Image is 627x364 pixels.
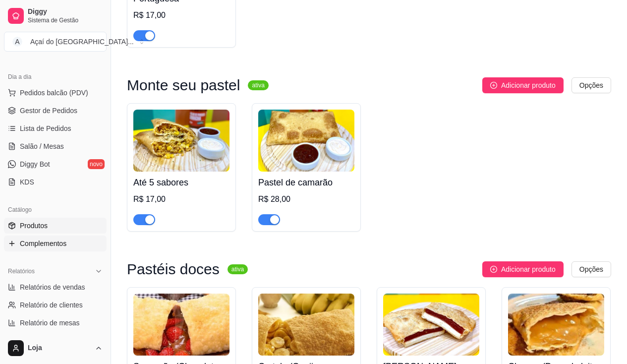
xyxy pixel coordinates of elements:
h3: Pastéis doces [127,263,220,275]
span: Pedidos balcão (PDV) [20,88,88,98]
span: Opções [579,80,603,91]
span: Relatórios de vendas [20,282,85,292]
img: product-image [508,294,604,356]
div: Açaí do [GEOGRAPHIC_DATA] ... [30,37,134,47]
a: Diggy Botnovo [4,156,107,172]
span: plus-circle [490,82,497,89]
button: Loja [4,336,107,360]
a: KDS [4,174,107,190]
span: KDS [20,177,34,187]
a: Salão / Mesas [4,138,107,154]
button: Opções [571,77,611,93]
sup: ativa [228,264,248,274]
span: Sistema de Gestão [28,16,103,24]
img: product-image [383,294,479,356]
button: Select a team [4,32,107,52]
span: Diggy Bot [20,159,50,169]
a: Relatórios de vendas [4,279,107,295]
img: product-image [258,294,354,356]
span: Opções [579,264,603,275]
button: Adicionar produto [482,77,564,93]
a: Gestor de Pedidos [4,103,107,119]
div: Dia a dia [4,69,107,85]
span: Adicionar produto [501,264,556,275]
h4: Até 5 sabores [133,176,229,189]
a: Relatório de mesas [4,315,107,331]
img: product-image [258,110,354,172]
a: DiggySistema de Gestão [4,4,107,28]
span: Adicionar produto [501,80,556,91]
span: Salão / Mesas [20,141,64,151]
img: product-image [133,294,229,356]
div: R$ 28,00 [258,193,354,205]
img: product-image [133,110,229,172]
button: Opções [571,261,611,277]
span: Relatório de mesas [20,318,80,328]
a: Relatório de clientes [4,297,107,313]
span: A [12,37,22,47]
button: Adicionar produto [482,261,564,277]
span: Complementos [20,239,66,248]
span: Lista de Pedidos [20,123,71,133]
div: R$ 17,00 [133,9,229,21]
span: Relatórios [8,267,35,275]
span: Gestor de Pedidos [20,106,77,116]
sup: ativa [248,80,268,90]
a: Produtos [4,218,107,234]
span: Produtos [20,221,48,231]
a: Complementos [4,236,107,251]
h4: Pastel de camarão [258,176,354,189]
button: Pedidos balcão (PDV) [4,85,107,101]
h3: Monte seu pastel [127,79,240,91]
a: Lista de Pedidos [4,121,107,136]
div: Catálogo [4,202,107,218]
span: Relatório de clientes [20,300,83,310]
span: plus-circle [490,266,497,273]
div: R$ 17,00 [133,193,229,205]
span: Loja [28,344,91,353]
span: Diggy [28,7,103,16]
